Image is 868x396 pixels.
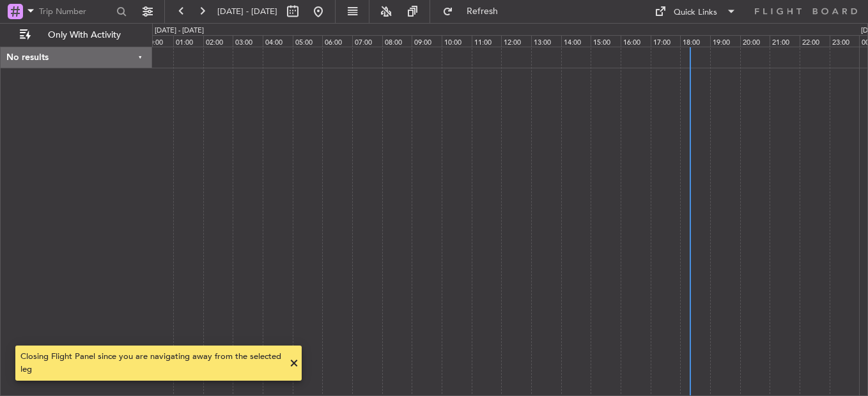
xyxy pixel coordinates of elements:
[501,35,531,47] div: 12:00
[437,1,513,22] button: Refresh
[352,35,382,47] div: 07:00
[680,35,710,47] div: 18:00
[293,35,323,47] div: 05:00
[39,2,112,21] input: Trip Number
[740,35,770,47] div: 20:00
[442,35,472,47] div: 10:00
[20,351,283,376] div: Closing Flight Panel since you are navigating away from the selected leg
[674,6,717,19] div: Quick Links
[456,7,509,16] span: Refresh
[233,35,263,47] div: 03:00
[143,35,173,47] div: 00:00
[710,35,740,47] div: 19:00
[412,35,442,47] div: 09:00
[472,35,502,47] div: 11:00
[800,35,830,47] div: 22:00
[770,35,800,47] div: 21:00
[531,35,561,47] div: 13:00
[263,35,293,47] div: 04:00
[561,35,591,47] div: 14:00
[591,35,621,47] div: 15:00
[33,31,135,40] span: Only With Activity
[203,35,233,47] div: 02:00
[621,35,651,47] div: 16:00
[382,35,412,47] div: 08:00
[217,6,277,17] span: [DATE] - [DATE]
[830,35,860,47] div: 23:00
[155,26,204,36] div: [DATE] - [DATE]
[14,25,139,45] button: Only With Activity
[651,35,681,47] div: 17:00
[648,1,743,22] button: Quick Links
[173,35,203,47] div: 01:00
[322,35,352,47] div: 06:00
